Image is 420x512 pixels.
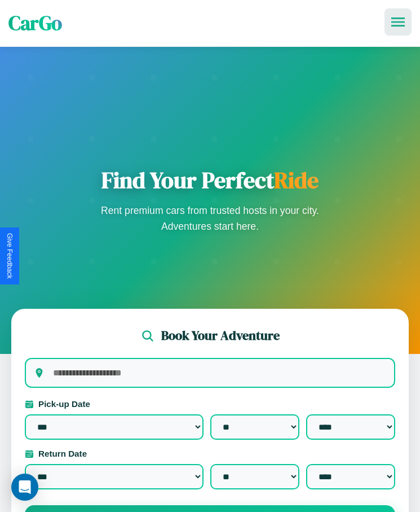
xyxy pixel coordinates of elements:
span: CarGo [8,10,62,37]
span: Ride [274,165,319,195]
p: Rent premium cars from trusted hosts in your city. Adventures start here. [98,203,323,234]
h2: Book Your Adventure [161,327,280,344]
h1: Find Your Perfect [98,167,323,194]
div: Give Feedback [6,233,14,279]
label: Return Date [25,449,395,458]
label: Pick-up Date [25,399,395,409]
div: Open Intercom Messenger [11,474,38,501]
